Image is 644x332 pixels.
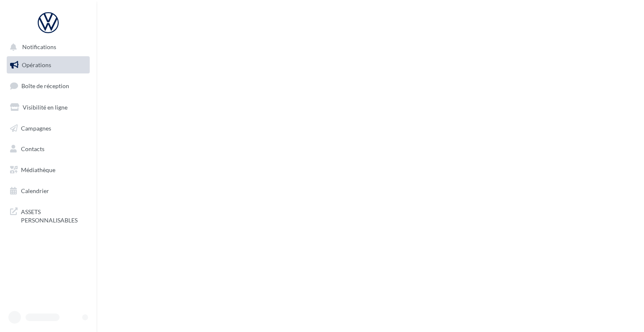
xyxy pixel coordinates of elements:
span: Boîte de réception [21,82,69,89]
span: Calendrier [21,187,49,194]
a: Visibilité en ligne [5,99,91,116]
span: Contacts [21,145,44,152]
a: Opérations [5,56,91,74]
a: Boîte de réception [5,77,91,95]
span: Campagnes [21,124,51,131]
span: Médiathèque [21,166,55,173]
a: Contacts [5,140,91,158]
a: ASSETS PERSONNALISABLES [5,203,91,227]
span: ASSETS PERSONNALISABLES [21,206,86,224]
span: Notifications [22,44,56,51]
span: Visibilité en ligne [23,104,68,111]
a: Campagnes [5,120,91,137]
span: Opérations [22,61,51,68]
a: Calendrier [5,182,91,200]
a: Médiathèque [5,161,91,179]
